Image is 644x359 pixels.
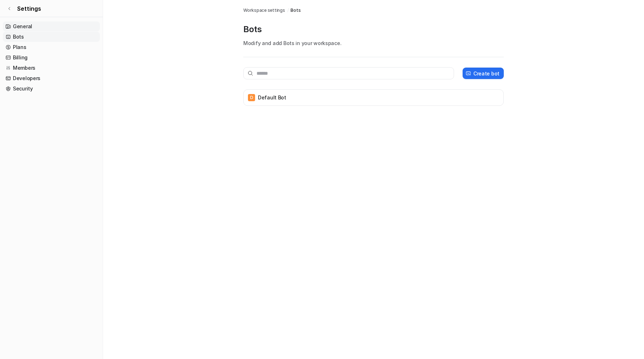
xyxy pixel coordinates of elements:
[473,70,499,77] p: Create bot
[3,63,100,73] a: Members
[243,39,504,47] p: Modify and add Bots in your workspace.
[248,94,255,101] span: D
[243,7,285,14] a: Workspace settings
[17,4,41,13] span: Settings
[3,73,100,83] a: Developers
[3,53,100,63] a: Billing
[291,7,301,14] a: Bots
[287,7,289,14] span: /
[3,32,100,42] a: Bots
[3,42,100,52] a: Plans
[3,84,100,94] a: Security
[465,71,471,76] img: create
[463,68,504,79] button: Create bot
[3,21,100,31] a: General
[258,94,286,101] p: Default Bot
[243,24,504,35] p: Bots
